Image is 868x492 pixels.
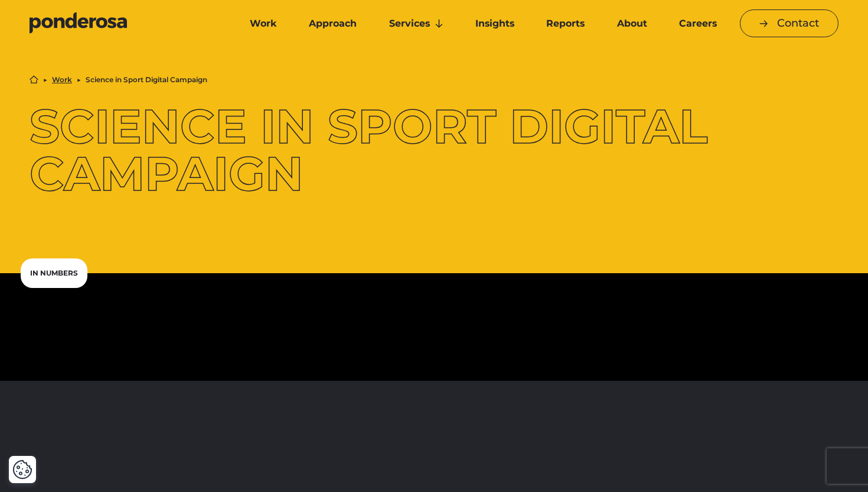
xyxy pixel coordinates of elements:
[665,11,730,36] a: Careers
[30,75,38,84] a: Home
[376,11,457,36] a: Services
[295,11,370,36] a: Approach
[12,459,32,480] img: Revisit consent button
[43,76,47,83] li: ▶︎
[462,11,528,36] a: Insights
[12,459,32,480] button: Cookie Settings
[533,11,598,36] a: Reports
[30,12,218,35] a: Go to homepage
[86,76,207,83] li: Science in Sport Digital Campaign
[236,11,291,36] a: Work
[21,258,87,288] div: In Numbers
[30,103,838,198] h1: Science in Sport Digital Campaign
[740,9,838,37] a: Contact
[52,76,72,83] a: Work
[603,11,660,36] a: About
[77,76,81,83] li: ▶︎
